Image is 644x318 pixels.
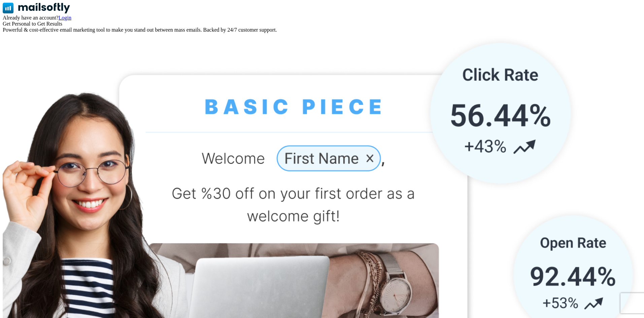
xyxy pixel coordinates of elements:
div: Already have an account? [3,15,641,21]
img: Mailsoftly [3,3,70,13]
div: Get Personal to Get Results [3,21,641,27]
a: Login [59,15,71,21]
div: Powerful & cost-effective email marketing tool to make you stand out between mass emails. Backed ... [3,27,641,33]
